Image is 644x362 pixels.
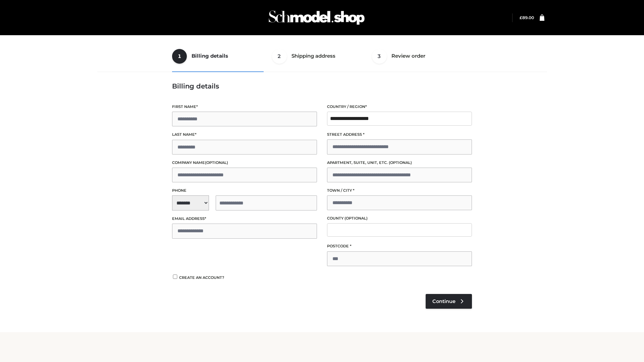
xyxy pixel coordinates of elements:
[432,298,455,304] span: Continue
[172,275,178,279] input: Create an account?
[172,82,472,90] h3: Billing details
[179,275,224,280] span: Create an account?
[426,294,472,309] a: Continue
[327,131,472,138] label: Street address
[520,15,534,20] a: £89.00
[172,187,317,194] label: Phone
[327,104,472,110] label: Country / Region
[344,216,368,221] span: (optional)
[205,160,228,165] span: (optional)
[327,160,472,166] label: Apartment, suite, unit, etc.
[172,160,317,166] label: Company name
[327,187,472,194] label: Town / City
[389,160,412,165] span: (optional)
[327,215,472,222] label: County
[520,15,522,20] span: £
[327,243,472,249] label: Postcode
[266,4,367,31] img: Schmodel Admin 964
[172,131,317,138] label: Last name
[172,104,317,110] label: First name
[520,15,534,20] bdi: 89.00
[172,216,317,222] label: Email address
